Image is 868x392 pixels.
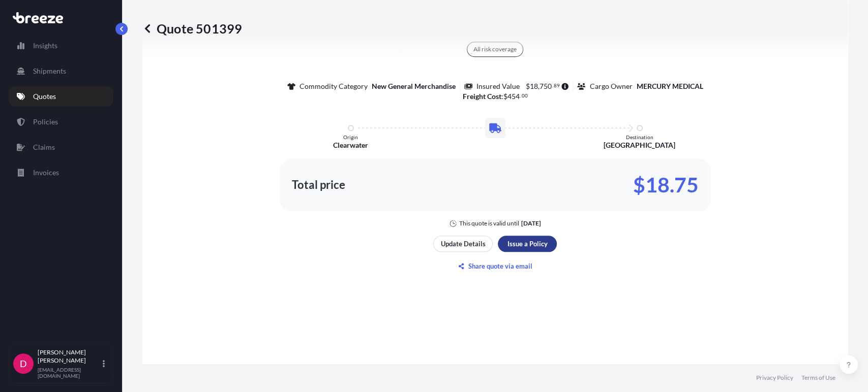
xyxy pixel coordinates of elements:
p: Quotes [33,91,56,102]
span: $ [503,93,507,100]
a: Terms of Use [801,374,835,382]
p: Invoices [33,168,59,178]
p: [PERSON_NAME] [PERSON_NAME] [38,348,101,365]
span: D [20,358,27,369]
p: Policies [33,117,58,127]
span: 89 [553,84,559,87]
p: [GEOGRAPHIC_DATA] [604,140,675,150]
a: Policies [9,112,113,132]
a: Quotes [9,86,113,107]
span: 18 [530,83,538,90]
p: Cargo Owner [589,81,632,91]
p: Commodity Category [300,81,368,91]
a: Shipments [9,61,113,81]
p: Shipments [33,66,66,76]
a: Insights [9,36,113,56]
p: Total price [292,180,345,190]
span: $ [526,83,530,90]
p: Origin [343,134,358,140]
button: Share quote via email [433,258,557,274]
p: Clearwater [333,140,368,150]
p: Claims [33,142,55,152]
p: Destination [626,134,653,140]
p: Quote 501399 [142,20,242,37]
p: New General Merchandise [372,81,456,91]
p: Insured Value [476,81,520,91]
p: This quote is valid until [459,219,519,227]
p: [DATE] [521,219,541,227]
span: , [538,83,540,90]
p: Share quote via email [468,261,532,271]
a: Claims [9,137,113,157]
p: MERCURY MEDICAL [636,81,703,91]
b: Freight Cost [463,92,501,101]
p: $18.75 [633,177,699,193]
p: Update Details [441,239,486,249]
p: : [463,91,528,102]
a: Privacy Policy [756,374,793,382]
p: [EMAIL_ADDRESS][DOMAIN_NAME] [38,367,101,379]
a: Invoices [9,162,113,183]
span: . [520,94,521,97]
button: Update Details [433,236,493,252]
p: Issue a Policy [507,239,548,249]
p: Insights [33,41,57,51]
span: 750 [540,83,552,90]
span: . [552,84,553,87]
span: 00 [521,94,527,97]
button: Issue a Policy [498,236,557,252]
span: 454 [507,93,520,100]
